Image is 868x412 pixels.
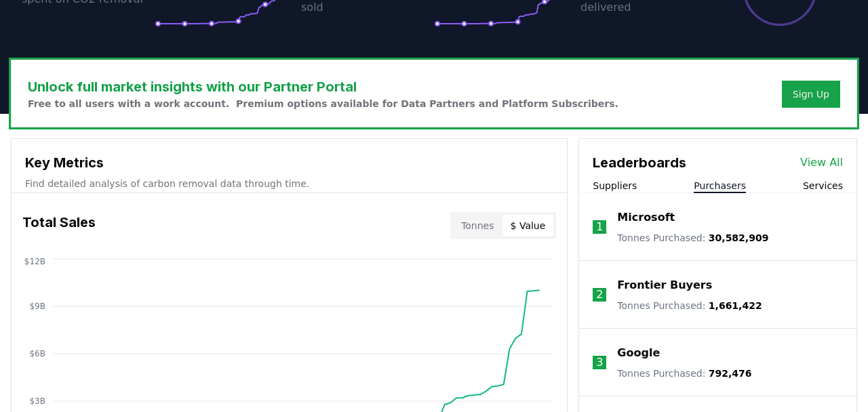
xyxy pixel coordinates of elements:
tspan: $6B [29,349,45,358]
button: $ Value [502,215,554,236]
p: 1 [596,219,603,235]
tspan: $12B [24,257,45,266]
tspan: $9B [29,302,45,311]
button: Tonnes [453,215,502,236]
h3: Total Sales [22,212,96,239]
span: 792,476 [709,368,752,379]
button: Sign Up [782,81,840,108]
p: Tonnes Purchased : [617,299,762,312]
button: Purchasers [694,179,746,192]
a: View All [800,154,843,171]
p: Tonnes Purchased : [617,367,751,380]
p: Find detailed analysis of carbon removal data through time. [25,177,553,190]
p: 3 [596,354,603,371]
a: Microsoft [617,209,675,226]
a: Sign Up [793,87,829,101]
span: 1,661,422 [709,300,762,311]
span: 30,582,909 [709,232,769,243]
tspan: $3B [29,396,45,406]
a: Google [617,345,660,361]
h3: Key Metrics [25,152,553,173]
button: Suppliers [593,179,637,192]
p: Free to all users with a work account. Premium options available for Data Partners and Platform S... [28,97,618,110]
a: Frontier Buyers [617,277,712,293]
h3: Unlock full market insights with our Partner Portal [28,77,618,97]
p: Tonnes Purchased : [617,231,768,245]
h3: Leaderboards [593,152,686,173]
p: 2 [596,287,603,303]
button: Services [803,179,843,192]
